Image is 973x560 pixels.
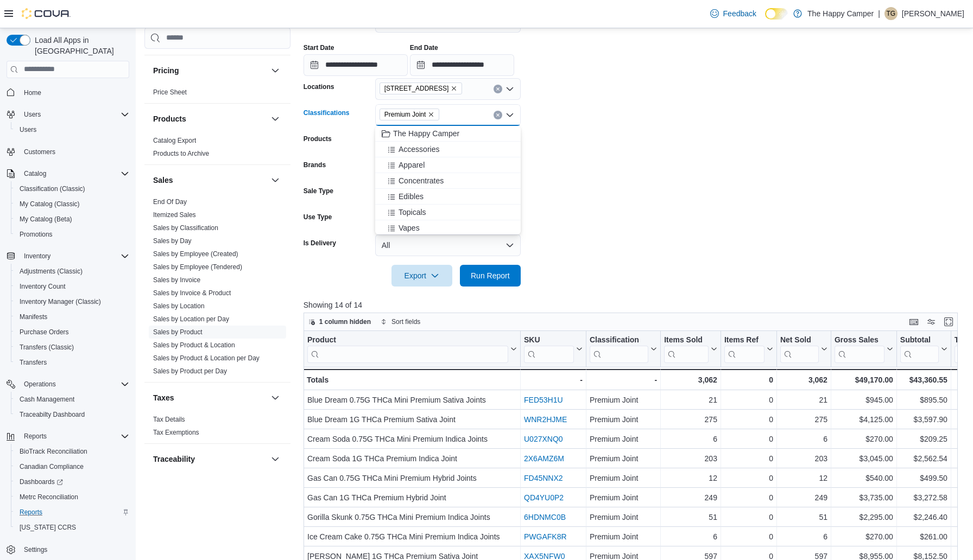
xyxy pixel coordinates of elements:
span: Inventory Count [20,282,66,291]
span: Topicals [399,207,426,218]
button: Taxes [269,391,282,404]
a: Sales by Employee (Tendered) [153,263,242,271]
div: Items Ref [724,335,764,362]
button: Inventory Count [11,279,134,294]
span: Catalog [20,167,129,180]
button: Cash Management [11,392,134,407]
button: Promotions [11,227,134,242]
div: $3,597.90 [900,413,947,426]
button: Edibles [375,189,521,205]
a: Promotions [15,228,57,241]
a: Tax Details [153,416,185,423]
span: Traceabilty Dashboard [15,408,129,421]
button: Adjustments (Classic) [11,264,134,279]
a: Sales by Product per Day [153,367,227,375]
span: My Catalog (Classic) [15,198,129,211]
button: Subtotal [900,335,947,362]
button: Taxes [153,392,267,403]
a: Transfers [15,356,51,369]
a: Manifests [15,310,52,323]
span: Users [20,108,129,121]
span: Customers [20,145,129,158]
a: Home [20,86,46,99]
span: Promotions [15,228,129,241]
span: My Catalog (Beta) [15,213,129,226]
div: Cream Soda 0.75G THCa Mini Premium Indica Joints [307,432,517,446]
button: BioTrack Reconciliation [11,444,134,459]
h3: Sales [153,175,173,186]
div: Net Sold [780,335,819,362]
span: Users [15,123,129,136]
div: 3,062 [664,373,717,386]
span: BioTrack Reconciliation [15,445,129,458]
button: Net Sold [780,335,827,362]
button: Accessories [375,142,521,157]
div: Totals [307,373,517,386]
span: Customers [24,148,55,156]
label: Products [304,135,332,143]
button: Sales [153,175,267,186]
div: Items Sold [664,335,709,362]
div: Classification [590,335,648,345]
h3: Taxes [153,392,174,403]
button: SKU [524,335,583,362]
a: Sales by Day [153,237,192,245]
div: - [590,373,657,386]
span: Transfers [15,356,129,369]
button: Enter fullscreen [942,315,955,328]
label: Locations [304,82,334,91]
input: Press the down key to open a popover containing a calendar. [304,54,408,76]
span: Transfers (Classic) [20,343,74,352]
div: Classification [590,335,648,362]
div: 0 [724,413,773,426]
span: Sales by Invoice [153,276,200,284]
span: Cash Management [20,395,74,404]
span: My Catalog (Classic) [20,200,80,208]
label: Classifications [304,109,350,117]
button: Classification (Classic) [11,181,134,196]
button: The Happy Camper [375,126,521,142]
button: Transfers (Classic) [11,340,134,355]
span: Load All Apps in [GEOGRAPHIC_DATA] [30,35,129,56]
span: Accessories [399,144,439,155]
button: Purchase Orders [11,324,134,340]
span: 1 column hidden [319,317,371,326]
button: Classification [590,335,657,362]
div: $2,562.54 [900,452,947,465]
a: FED53H1U [524,396,563,404]
a: [US_STATE] CCRS [15,521,80,534]
span: Traceabilty Dashboard [20,410,85,419]
button: Users [2,107,134,122]
span: Purchase Orders [15,326,129,339]
span: Apparel [399,160,425,170]
a: Sales by Product & Location per Day [153,354,260,362]
span: Itemized Sales [153,211,196,219]
a: BioTrack Reconciliation [15,445,92,458]
a: 6HDNMC0B [524,513,566,521]
span: Classification (Classic) [20,184,85,193]
button: [US_STATE] CCRS [11,520,134,535]
div: Gross Sales [835,335,884,362]
button: Customers [2,144,134,160]
div: $3,045.00 [835,452,893,465]
label: Sale Type [304,187,333,195]
div: 0 [724,432,773,446]
button: My Catalog (Beta) [11,212,134,227]
span: Sales by Location [153,302,205,310]
div: $43,360.55 [900,373,947,386]
span: Tax Exemptions [153,428,199,437]
div: $4,125.00 [835,413,893,426]
a: Cash Management [15,393,79,406]
div: 203 [780,452,827,465]
span: End Of Day [153,198,187,206]
span: Dark Mode [765,20,766,20]
div: 0 [724,452,773,465]
span: Sales by Employee (Created) [153,250,238,258]
div: Product [307,335,508,345]
span: Transfers [20,358,47,367]
button: All [375,234,521,256]
a: FD45NNX2 [524,474,563,482]
div: $209.25 [900,432,947,446]
div: Sales [144,195,290,382]
span: Users [20,125,36,134]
